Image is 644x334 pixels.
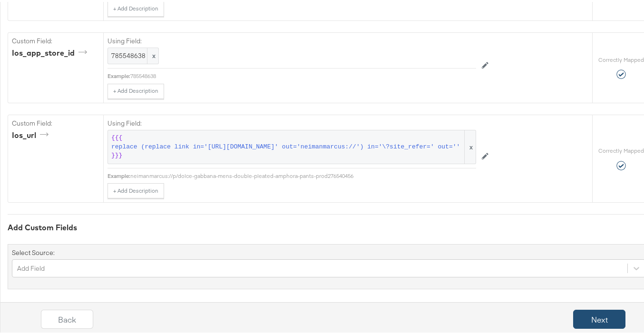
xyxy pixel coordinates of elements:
span: {{{ [111,132,122,141]
button: Next [573,308,625,327]
span: x [147,46,158,62]
div: ios_url [12,128,52,139]
label: Correctly Mapped [598,54,644,62]
div: Add Field [17,262,45,271]
button: + Add Description [107,82,164,97]
label: Correctly Mapped [598,145,644,153]
span: replace (replace link in='[URL][DOMAIN_NAME]' out='neimanmarcus://') in='\?site_refer=' out='' [111,141,460,150]
div: Example: [107,70,130,78]
span: }}} [111,149,122,158]
label: Using Field: [107,117,476,126]
button: Back [41,308,93,327]
label: Using Field: [107,35,476,44]
div: 785548638 [130,70,476,78]
label: Custom Field: [12,117,99,126]
label: Select Source: [12,246,55,255]
span: x [464,128,476,162]
div: Example: [107,170,130,178]
div: neimanmarcus://p/dolce-gabbana-mens-double-pleated-amphora-pants-prod276540456 [130,170,476,178]
button: + Add Description [107,181,164,196]
div: ios_app_store_id [12,46,90,57]
label: Custom Field: [12,35,99,44]
span: 785548638 [111,49,155,59]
